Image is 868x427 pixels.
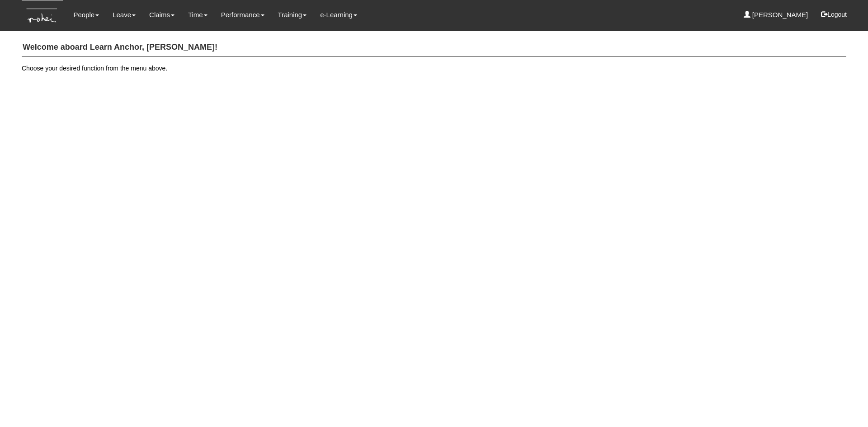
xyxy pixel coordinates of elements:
[320,5,357,25] a: e-Learning
[22,38,846,57] h4: Welcome aboard Learn Anchor, [PERSON_NAME]!
[815,4,853,25] button: Logout
[221,5,264,25] a: Performance
[830,391,859,418] iframe: chat widget
[22,64,846,73] p: Choose your desired function from the menu above.
[73,5,99,25] a: People
[22,0,63,31] img: KTs7HI1dOZG7tu7pUkOpGGQAiEQAiEQAj0IhBB1wtXDg6BEAiBEAiBEAiB4RGIoBtemSRFIRACIRACIRACIdCLQARdL1w5OAR...
[113,5,136,25] a: Leave
[744,5,808,25] a: [PERSON_NAME]
[188,5,208,25] a: Time
[149,5,175,25] a: Claims
[278,5,307,25] a: Training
